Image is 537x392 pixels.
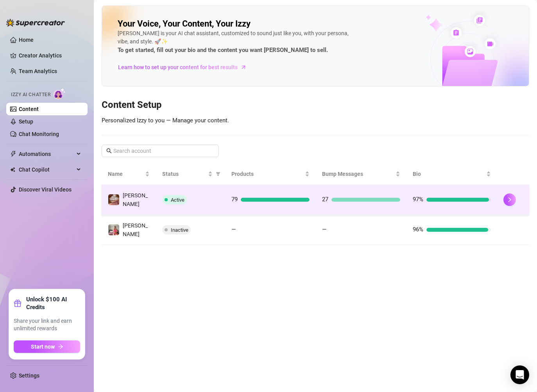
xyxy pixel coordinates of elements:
span: Start now [31,344,55,350]
div: [PERSON_NAME] is your AI chat assistant, customized to sound just like you, with your persona, vi... [118,29,352,55]
span: [PERSON_NAME] [123,222,148,237]
span: arrow-right [58,344,63,349]
th: Bio [406,163,497,185]
span: — [231,226,236,233]
span: Bump Messages [322,170,394,178]
a: Home [19,37,34,43]
img: Chat Copilot [10,167,15,172]
span: Share your link and earn unlimited rewards [14,317,80,333]
th: Products [225,163,316,185]
img: Susanna [108,224,119,235]
span: Learn how to set up your content for best results [118,63,238,72]
input: Search account [113,147,208,155]
th: Bump Messages [316,163,406,185]
span: Products [231,170,303,178]
img: ai-chatter-content-library-cLFOSyPT.png [408,6,529,86]
a: Team Analytics [19,68,57,74]
div: Open Intercom Messenger [510,365,529,384]
span: Inactive [171,227,188,233]
span: — [322,226,327,233]
img: Susanna [108,194,119,205]
button: Start nowarrow-right [14,340,80,353]
span: Automations [19,148,74,160]
th: Status [156,163,225,185]
h3: Content Setup [102,99,529,111]
img: logo-BBDzfeDw.svg [6,19,65,27]
button: right [503,193,516,206]
a: Settings [19,372,39,379]
a: Creator Analytics [19,49,81,62]
h2: Your Voice, Your Content, Your Izzy [118,18,251,29]
img: AI Chatter [54,88,66,99]
a: Content [19,106,39,112]
span: thunderbolt [10,151,16,157]
span: gift [14,299,21,307]
a: Setup [19,118,33,125]
span: Active [171,197,184,203]
span: 96% [413,226,423,233]
span: Chat Copilot [19,163,74,176]
a: Discover Viral Videos [19,186,72,193]
span: 79 [231,196,238,203]
span: Name [108,170,143,178]
span: 97% [413,196,423,203]
span: [PERSON_NAME] [123,192,148,207]
span: Personalized Izzy to you — Manage your content. [102,117,229,124]
span: Status [162,170,206,178]
a: Chat Monitoring [19,131,59,137]
th: Name [102,163,156,185]
span: Izzy AI Chatter [11,91,50,98]
span: arrow-right [240,63,247,71]
span: filter [216,172,220,176]
span: 27 [322,196,328,203]
strong: Unlock $100 AI Credits [26,295,80,311]
span: filter [214,168,222,180]
span: search [106,148,112,154]
span: Bio [413,170,485,178]
span: right [507,197,512,202]
a: Learn how to set up your content for best results [118,61,252,73]
strong: To get started, fill out your bio and the content you want [PERSON_NAME] to sell. [118,47,328,54]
